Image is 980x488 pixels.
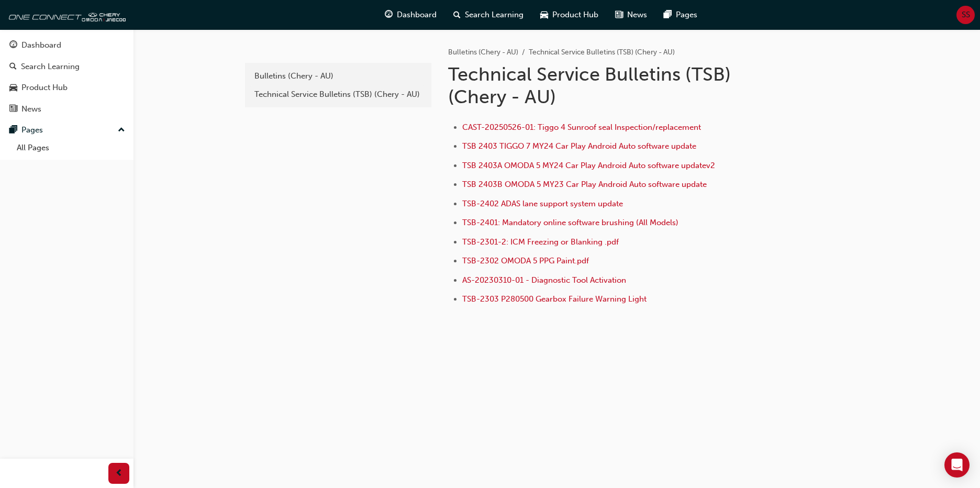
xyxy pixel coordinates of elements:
a: search-iconSearch Learning [445,4,532,26]
button: Pages [4,120,129,140]
span: Pages [676,9,697,21]
span: prev-icon [115,467,123,480]
a: guage-iconDashboard [376,4,445,26]
a: CAST-20250526-01: Tiggo 4 Sunroof seal Inspection/replacement [462,123,701,132]
span: guage-icon [385,8,393,21]
span: pages-icon [664,8,672,21]
a: Bulletins (Chery - AU) [249,67,427,85]
a: Search Learning [4,57,129,76]
span: pages-icon [9,126,17,135]
button: SS [956,6,975,24]
span: search-icon [9,62,17,72]
li: Technical Service Bulletins (TSB) (Chery - AU) [529,47,675,59]
a: TSB 2403A OMODA 5 MY24 Car Play Android Auto software updatev2 [462,161,715,170]
span: news-icon [9,105,17,114]
span: car-icon [9,83,17,93]
a: pages-iconPages [655,4,706,26]
a: All Pages [13,140,129,156]
span: Search Learning [465,9,524,21]
span: guage-icon [9,41,17,50]
a: TSB-2301-2: ICM Freezing or Blanking .pdf [462,237,619,247]
div: Technical Service Bulletins (TSB) (Chery - AU) [254,88,422,101]
span: news-icon [615,8,623,21]
a: TSB-2401: Mandatory online software brushing (All Models) [462,218,678,227]
a: AS-20230310-01 - Diagnostic Tool Activation [462,275,626,285]
a: TSB 2403 TIGGO 7 MY24 Car Play Android Auto software update [462,141,696,151]
div: Pages [21,124,43,136]
span: Dashboard [397,9,437,21]
span: SS [962,9,970,21]
a: TSB-2303 P280500 Gearbox Failure Warning Light [462,294,647,304]
a: Product Hub [4,78,129,97]
a: Technical Service Bulletins (TSB) (Chery - AU) [249,85,427,104]
span: car-icon [540,8,548,21]
button: DashboardSearch LearningProduct HubNews [4,34,129,120]
img: oneconnect [5,4,126,25]
a: News [4,99,129,119]
a: Bulletins (Chery - AU) [448,48,518,57]
a: TSB 2403B OMODA 5 MY23 Car Play Android Auto software update [462,180,707,189]
a: news-iconNews [607,4,655,26]
a: TSB-2302 OMODA 5 PPG Paint.pdf [462,256,589,265]
a: TSB-2402 ADAS lane support system update [462,199,623,208]
a: Dashboard [4,36,129,55]
div: News [21,103,41,115]
div: Dashboard [21,39,61,51]
div: Open Intercom Messenger [944,452,970,478]
a: car-iconProduct Hub [532,4,607,26]
div: Product Hub [21,82,68,94]
span: search-icon [453,8,461,21]
h1: Technical Service Bulletins (TSB) (Chery - AU) [448,63,792,108]
span: News [627,9,647,21]
div: Search Learning [21,61,80,73]
div: Bulletins (Chery - AU) [254,70,422,82]
span: Product Hub [552,9,598,21]
span: up-icon [118,124,125,137]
